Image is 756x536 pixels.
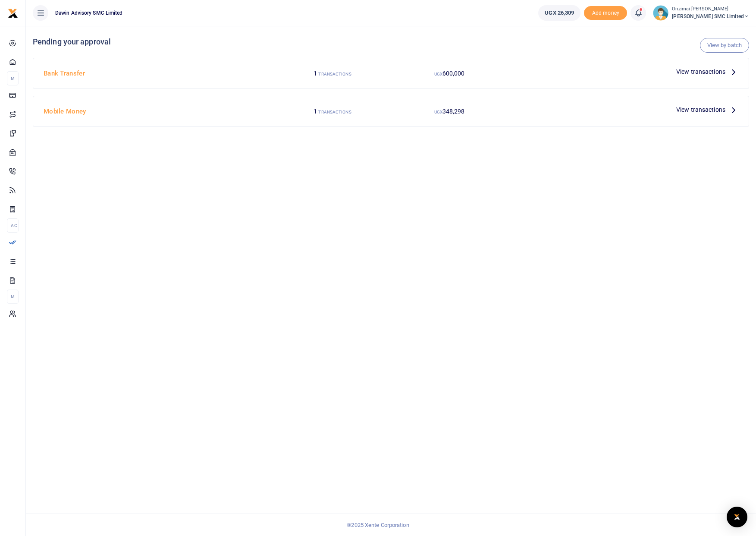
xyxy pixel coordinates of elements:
[44,69,270,78] h4: Bank Transfer
[314,108,317,115] span: 1
[33,37,749,47] h4: Pending your approval
[672,6,749,13] small: Onzimai [PERSON_NAME]
[7,71,19,85] li: M
[653,5,749,21] a: profile-user Onzimai [PERSON_NAME] [PERSON_NAME] SMC Limited
[676,105,725,114] span: View transactions
[314,70,317,77] span: 1
[8,8,18,19] img: logo-small
[44,107,270,116] h4: Mobile Money
[442,70,465,77] span: 600,000
[538,5,580,21] a: UGX 26,309
[700,38,749,53] a: View by batch
[672,13,749,20] span: [PERSON_NAME] SMC Limited
[318,110,351,114] small: TRANSACTIONS
[7,218,19,233] li: Ac
[52,9,126,17] span: Dawin Advisory SMC Limited
[434,110,442,114] small: UGX
[442,108,465,115] span: 348,298
[7,290,19,304] li: M
[584,6,627,20] span: Add money
[535,5,584,21] li: Wallet ballance
[727,507,747,527] div: Open Intercom Messenger
[653,5,668,21] img: profile-user
[584,6,627,20] li: Toup your wallet
[318,72,351,76] small: TRANSACTIONS
[434,72,442,76] small: UGX
[676,67,725,76] span: View transactions
[584,9,627,16] a: Add money
[545,9,574,17] span: UGX 26,309
[8,9,18,16] a: logo-small logo-large logo-large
